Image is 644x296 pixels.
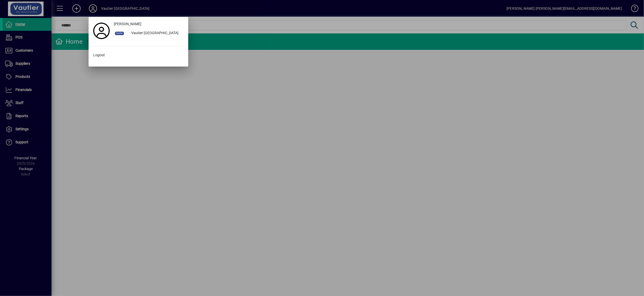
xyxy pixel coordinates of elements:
a: Profile [91,26,112,35]
button: Logout [91,51,186,60]
span: [PERSON_NAME] [114,21,141,27]
a: [PERSON_NAME] [112,20,186,29]
div: Vautier [GEOGRAPHIC_DATA] [127,29,186,38]
span: Logout [93,52,105,58]
button: Vautier [GEOGRAPHIC_DATA] [112,29,186,38]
